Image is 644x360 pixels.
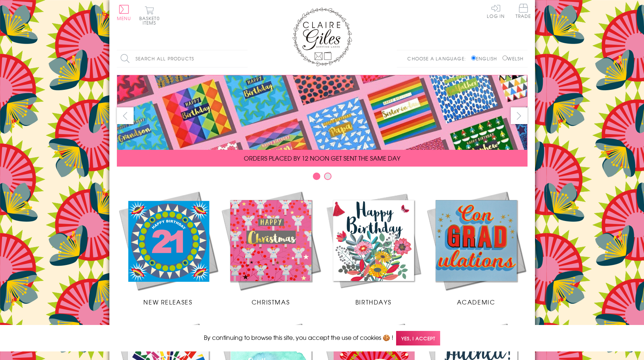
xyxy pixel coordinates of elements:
button: prev [117,107,134,124]
button: next [511,107,528,124]
a: New Releases [117,189,220,306]
button: Basket0 items [139,6,160,25]
input: Search all products [117,50,248,67]
label: Welsh [503,55,524,62]
div: Carousel Pagination [117,172,528,184]
a: Birthdays [322,189,425,306]
span: Academic [457,297,495,306]
a: Log In [487,4,505,18]
button: Menu [117,5,131,20]
span: Birthdays [355,297,391,306]
img: Claire Giles Greetings Cards [292,7,352,66]
button: Carousel Page 2 [324,173,332,180]
a: Christmas [220,189,322,306]
input: Search [240,50,248,67]
p: Choose a language: [407,55,470,62]
span: New Releases [143,297,192,306]
span: 0 items [143,15,160,26]
input: English [471,56,476,60]
span: Trade [516,4,531,18]
input: Welsh [503,56,507,60]
a: Academic [425,189,528,306]
label: English [471,55,501,62]
a: Trade [516,4,531,20]
span: Menu [117,15,131,22]
span: ORDERS PLACED BY 12 NOON GET SENT THE SAME DAY [244,154,400,162]
button: Carousel Page 1 (Current Slide) [313,173,320,180]
span: Christmas [252,297,290,306]
span: Yes, I accept [396,331,440,345]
